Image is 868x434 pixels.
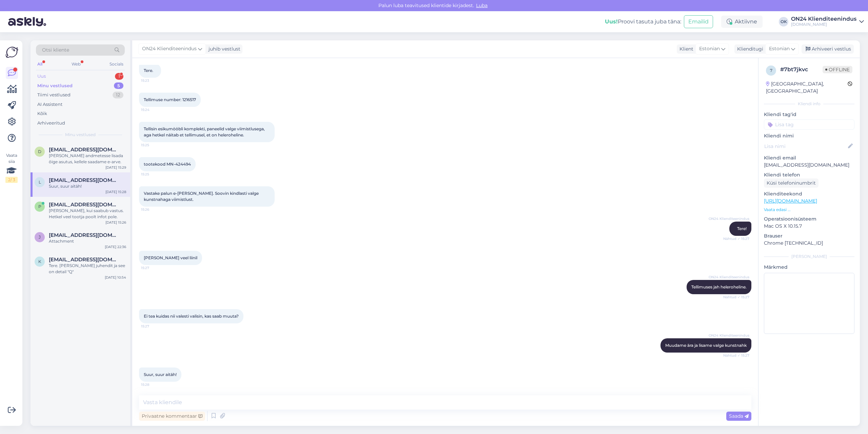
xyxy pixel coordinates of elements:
[791,16,856,22] div: ON24 Klienditeenindus
[49,208,126,220] div: [PERSON_NAME], kui saabub vastus. Hetkel veel tootja poolt infot pole.
[764,253,854,260] div: [PERSON_NAME]
[764,198,817,204] a: [URL][DOMAIN_NAME]
[677,45,693,53] div: Klient
[105,165,126,170] div: [DATE] 15:29
[764,101,854,107] div: Kliendi info
[723,353,749,358] span: Nähtud ✓ 15:27
[37,73,46,80] div: Uus
[142,45,197,53] span: ON24 Klienditeenindus
[764,223,854,230] p: Mac OS X 10.15.7
[36,60,44,69] div: All
[791,22,856,27] div: [DOMAIN_NAME]
[49,147,119,153] span: direktor@lasteaedkelluke.ee
[115,73,123,80] div: 1
[42,46,69,54] span: Otsi kliente
[38,204,41,209] span: p
[734,45,763,53] div: Klienditugi
[721,16,763,28] div: Aktiivne
[709,275,749,280] span: ON24 Klienditeenindus
[5,152,18,183] div: Vaata siia
[723,295,749,300] span: Nähtud ✓ 15:27
[141,324,166,329] span: 15:27
[764,215,854,223] p: Operatsioonisüsteem
[38,259,41,264] span: k
[49,202,119,208] span: piret.laurisson@gmail.com
[729,413,749,419] span: Saada
[105,244,126,249] div: [DATE] 22:36
[144,255,197,260] span: [PERSON_NAME] veel liinil
[49,232,119,238] span: juljasmir@yandex.ru
[691,284,747,289] span: Tellimuses jah heleroheline.
[139,412,205,421] div: Privaatne kommentaar
[37,101,62,108] div: AI Assistent
[141,265,166,270] span: 15:27
[764,162,854,169] p: [EMAIL_ADDRESS][DOMAIN_NAME]
[764,240,854,247] p: Chrome [TECHNICAL_ID]
[764,264,854,271] p: Märkmed
[723,236,749,241] span: Nähtud ✓ 15:27
[49,183,126,189] div: Suur, suur aitäh!
[605,18,618,25] b: Uus!
[39,180,41,185] span: l
[144,68,153,73] span: Tere.
[770,68,772,73] span: 7
[144,97,196,102] span: Tellimuse number: 1216517
[70,60,82,69] div: Web
[141,207,166,212] span: 15:26
[684,15,713,28] button: Emailid
[49,177,119,183] span: leonald@leonald.com
[802,44,854,54] div: Arhiveeri vestlus
[5,46,18,59] img: Askly Logo
[49,238,126,244] div: Attachment
[37,82,73,89] div: Minu vestlused
[764,178,818,188] div: Küsi telefoninumbrit
[108,60,125,69] div: Socials
[699,45,720,53] span: Estonian
[144,126,266,137] span: Tellisin esikumööbli komplekti, paneelid valge viimistlusega, aga hetkel näitab et tellimusel, et...
[665,343,747,348] span: Muudame ära ja lisame valge kunstnahk
[49,153,126,165] div: [PERSON_NAME] andmetesse lisada õige asutus, kellele saadame e-arve.
[141,143,166,148] span: 15:25
[49,263,126,275] div: Tere. [PERSON_NAME] juhendit ja see on detail "Q"
[37,110,47,117] div: Kõik
[823,66,852,73] span: Offline
[764,119,854,130] input: Lisa tag
[764,171,854,178] p: Kliendi telefon
[114,82,123,89] div: 5
[791,16,864,27] a: ON24 Klienditeenindus[DOMAIN_NAME]
[144,162,191,167] span: tootekood MN-424494
[37,120,65,127] div: Arhiveeritud
[779,17,788,26] div: OK
[737,226,747,231] span: Tere!
[113,92,123,98] div: 12
[605,18,681,26] div: Proovi tasuta juba täna:
[206,45,240,53] div: juhib vestlust
[65,132,96,138] span: Minu vestlused
[709,333,749,338] span: ON24 Klienditeenindus
[37,92,71,98] div: Tiimi vestlused
[39,234,41,240] span: j
[764,132,854,139] p: Kliendi nimi
[105,275,126,280] div: [DATE] 10:54
[141,107,166,112] span: 15:24
[38,149,41,154] span: d
[764,111,854,118] p: Kliendi tag'id
[709,216,749,221] span: ON24 Klienditeenindus
[5,177,18,183] div: 2 / 3
[144,191,260,202] span: Vastake palun e-[PERSON_NAME]. Soovin kindlasti valge kunstnahaga viimistlust.
[764,232,854,240] p: Brauser
[780,65,823,74] div: # 7bt7jkvc
[766,80,848,95] div: [GEOGRAPHIC_DATA], [GEOGRAPHIC_DATA]
[105,189,126,194] div: [DATE] 15:28
[764,143,847,150] input: Lisa nimi
[769,45,790,53] span: Estonian
[141,78,166,83] span: 15:23
[141,382,166,387] span: 15:28
[764,207,854,213] p: Vaata edasi ...
[49,257,119,263] span: kiffu65@gmail.com
[474,2,490,8] span: Luba
[764,190,854,197] p: Klienditeekond
[144,372,177,377] span: Suur, suur aitäh!
[141,172,166,177] span: 15:25
[764,154,854,162] p: Kliendi email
